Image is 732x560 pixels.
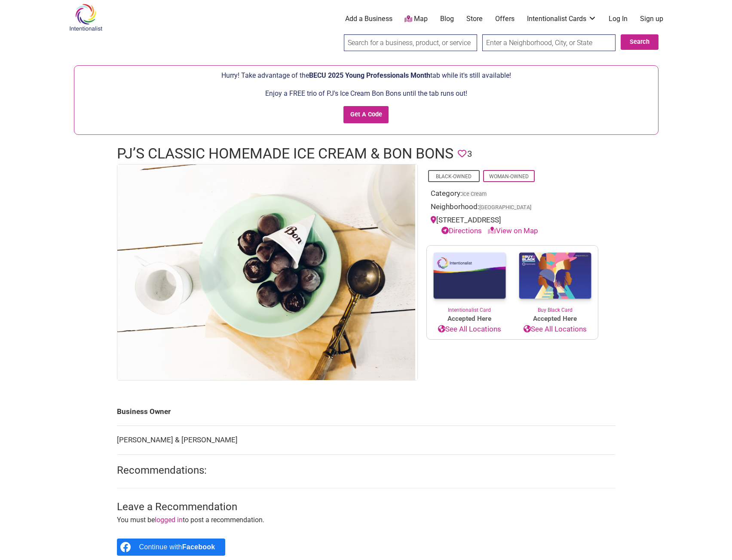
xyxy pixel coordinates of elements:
a: Black-Owned [436,173,472,180]
button: Search [621,34,658,50]
img: Intentionalist [65,3,106,31]
a: Log In [609,14,628,24]
a: Intentionalist Card [427,246,512,314]
img: Intentionalist Card [427,246,512,306]
a: Sign up [640,14,663,24]
a: logged in [155,516,183,524]
h3: Leave a Recommendation [117,500,616,514]
a: Store [466,14,483,24]
div: Neighborhood: [431,201,594,215]
div: Category: [431,188,594,201]
span: BECU 2025 Young Professionals Month [309,71,430,79]
td: [PERSON_NAME] & [PERSON_NAME] [117,426,616,455]
a: Continue with <b>Facebook</b> [117,539,226,556]
p: Enjoy a FREE trio of PJ's Ice Cream Bon Bons until the tab runs out! [79,88,654,99]
a: Directions [441,226,482,235]
img: Buy Black Card [512,246,598,307]
a: Woman-Owned [489,173,529,180]
p: You must be to post a recommendation. [117,514,616,526]
a: Map [404,14,428,24]
a: See All Locations [427,324,512,335]
td: Business Owner [117,398,616,426]
p: Hurry! Take advantage of the tab while it's still available! [79,70,654,81]
a: Offers [495,14,515,24]
span: 3 [467,147,472,161]
span: [GEOGRAPHIC_DATA] [479,205,531,210]
a: Blog [440,14,454,24]
a: View on Map [488,226,538,235]
h2: Recommendations: [117,463,616,478]
a: Buy Black Card [512,246,598,314]
div: [STREET_ADDRESS] [431,215,594,237]
div: Continue with [139,539,215,556]
a: Intentionalist Cards [527,14,597,24]
h1: PJ’s Classic Homemade Ice Cream & Bon Bons [117,143,453,164]
a: Add a Business [345,14,392,24]
a: Ice Cream [462,191,487,197]
span: Accepted Here [512,314,598,324]
span: Accepted Here [427,314,512,324]
input: Get A Code [343,106,389,124]
img: PJ's Classic Ice Cream & Bon Bons [117,164,415,380]
input: Enter a Neighborhood, City, or State [482,34,616,51]
input: Search for a business, product, or service [344,34,477,51]
a: See All Locations [512,324,598,335]
b: Facebook [182,543,215,551]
